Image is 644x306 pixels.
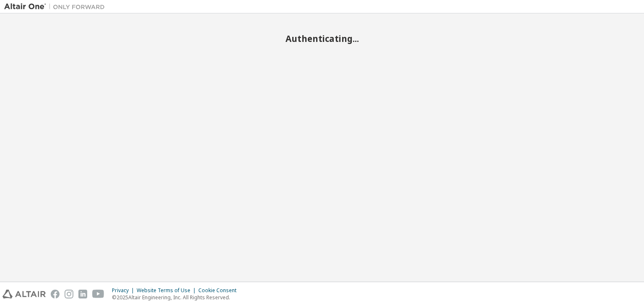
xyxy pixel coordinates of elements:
[3,290,46,298] img: altair_logo.svg
[112,287,137,294] div: Privacy
[198,287,241,294] div: Cookie Consent
[112,294,241,301] p: © 2025 Altair Engineering, Inc. All Rights Reserved.
[137,287,198,294] div: Website Terms of Use
[78,290,87,298] img: linkedin.svg
[4,3,109,11] img: Altair One
[65,290,73,298] img: instagram.svg
[4,33,640,44] h2: Authenticating...
[92,290,104,298] img: youtube.svg
[51,290,60,298] img: facebook.svg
